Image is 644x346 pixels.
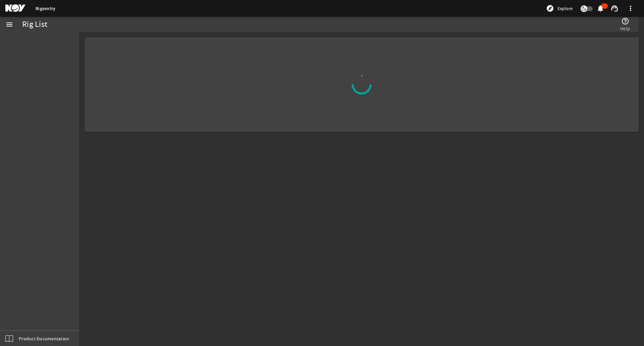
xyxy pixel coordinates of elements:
mat-icon: menu [5,20,13,29]
mat-icon: notifications [596,4,604,12]
button: more_vert [623,0,639,16]
button: Explore [543,3,575,14]
div: Rig List [22,21,47,28]
mat-icon: help_outline [621,17,629,25]
span: Product Documentation [19,335,69,342]
mat-icon: explore [546,4,554,12]
a: Rigsentry [36,5,55,12]
span: Help [620,25,630,32]
mat-icon: support_agent [610,4,619,12]
span: Explore [557,5,573,12]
